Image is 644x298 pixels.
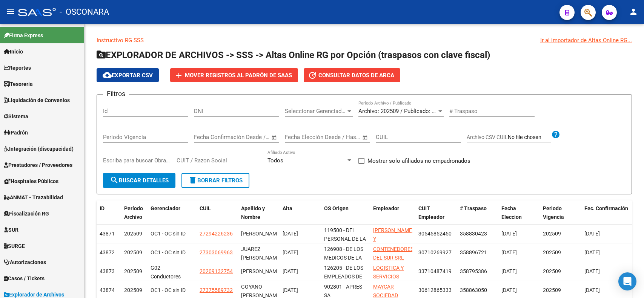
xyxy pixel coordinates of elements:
div: Open Intercom Messenger [618,272,636,290]
span: 27375589732 [200,287,233,293]
span: Exportar CSV [103,72,153,79]
span: Empleador [373,205,399,211]
div: Ir al importador de Altas Online RG... [540,36,632,44]
input: Fecha inicio [194,134,224,141]
span: JUAREZ [PERSON_NAME] [241,246,281,261]
div: [DATE] [283,248,318,257]
span: Borrar Filtros [188,177,243,184]
datatable-header-cell: Fecha Eleccion [498,200,540,234]
span: 30545852450 [418,231,452,237]
span: Sistema [4,112,28,121]
span: Mover registros al PADRÓN de SAAS [185,72,292,79]
span: SUR [4,226,18,234]
span: 358830423 [460,231,487,237]
span: [DATE] [501,249,517,255]
div: [DATE] [283,229,318,238]
span: Consultar datos de ARCA [318,72,394,79]
span: 27294226236 [200,231,233,237]
input: Fecha inicio [285,134,315,141]
span: 358863050 [460,287,487,293]
datatable-header-cell: CUIT Empleador [415,200,457,234]
span: Archivo CSV CUIL [467,134,508,140]
span: 202509 [124,268,142,274]
div: [DATE] [283,267,318,276]
span: LOGISTICA Y SERVICIOS MARITIMO [373,265,404,288]
span: 202509 [543,268,561,274]
input: Fecha fin [322,134,359,141]
span: Seleccionar Gerenciador [285,108,346,115]
datatable-header-cell: Apellido y Nombre [238,200,280,234]
input: Fecha fin [231,134,268,141]
span: [DATE] [501,287,517,293]
span: OC1 - OC sin ID [151,287,186,293]
span: Reportes [4,64,31,72]
span: [DATE] [584,287,600,293]
span: Firma Express [4,31,43,40]
span: Archivo: 202509 / Publicado: 202508 [358,108,450,115]
span: Integración (discapacidad) [4,145,74,153]
span: 358896721 [460,249,487,255]
span: Alta [283,205,292,211]
span: 119500 - DEL PERSONAL DE LA SANIDAD ARGENTINA [324,227,366,259]
span: 202509 [124,231,142,237]
datatable-header-cell: ID [97,200,121,234]
span: Buscar Detalles [110,177,169,184]
datatable-header-cell: OS Origen [321,200,370,234]
span: Todos [267,157,283,164]
datatable-header-cell: Alta [280,200,321,234]
span: [PERSON_NAME] [241,231,281,237]
span: [PERSON_NAME] [241,268,281,274]
span: Inicio [4,47,23,56]
span: CUIL [200,205,211,211]
span: 202509 [543,231,561,237]
span: [PERSON_NAME] Y [PERSON_NAME] SO [373,227,413,259]
span: Período Archivo [124,205,143,220]
mat-icon: add [174,71,183,80]
mat-icon: search [110,176,119,185]
span: SURGE [4,242,25,250]
span: 43873 [100,268,115,274]
span: Apellido y Nombre [241,205,265,220]
span: ID [100,205,105,211]
span: Gerenciador [151,205,180,211]
span: - OSCONARA [60,4,109,20]
span: 202509 [543,249,561,255]
mat-icon: update [308,71,317,80]
span: EXPLORADOR DE ARCHIVOS -> SSS -> Altas Online RG por Opción (traspasos con clave fiscal) [97,50,490,60]
span: Fecha Eleccion [501,205,522,220]
span: 20209132754 [200,268,233,274]
span: 126908 - DE LOS MEDICOS DE LA CIUDAD DE [GEOGRAPHIC_DATA] [324,246,375,278]
span: 30710269927 [418,249,452,255]
span: G02 - Conductores Navales Central [151,265,188,288]
span: [DATE] [584,268,600,274]
span: OS Origen [324,205,349,211]
datatable-header-cell: Período Archivo [121,200,148,234]
button: Mover registros al PADRÓN de SAAS [170,68,298,82]
span: 43872 [100,249,115,255]
span: 202509 [124,287,142,293]
mat-icon: person [629,7,638,16]
span: Fiscalización RG [4,209,49,218]
h3: Filtros [103,89,129,99]
span: 202509 [124,249,142,255]
mat-icon: cloud_download [103,70,112,79]
span: # Traspaso [460,205,487,211]
span: Mostrar solo afiliados no empadronados [367,156,470,165]
datatable-header-cell: # Traspaso [457,200,498,234]
span: Periodo Vigencia [543,205,564,220]
button: Buscar Detalles [103,173,175,188]
input: Archivo CSV CUIL [508,134,551,141]
span: Prestadores / Proveedores [4,161,72,169]
mat-icon: help [551,130,560,139]
span: Autorizaciones [4,258,46,266]
span: 27303069963 [200,249,233,255]
a: Instructivo RG SSS [97,37,144,44]
span: 43871 [100,231,115,237]
span: [DATE] [584,231,600,237]
span: Liquidación de Convenios [4,96,70,104]
span: 202509 [543,287,561,293]
span: OC1 - OC sin ID [151,249,186,255]
button: Open calendar [361,133,370,142]
span: 358795386 [460,268,487,274]
button: Open calendar [270,133,279,142]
